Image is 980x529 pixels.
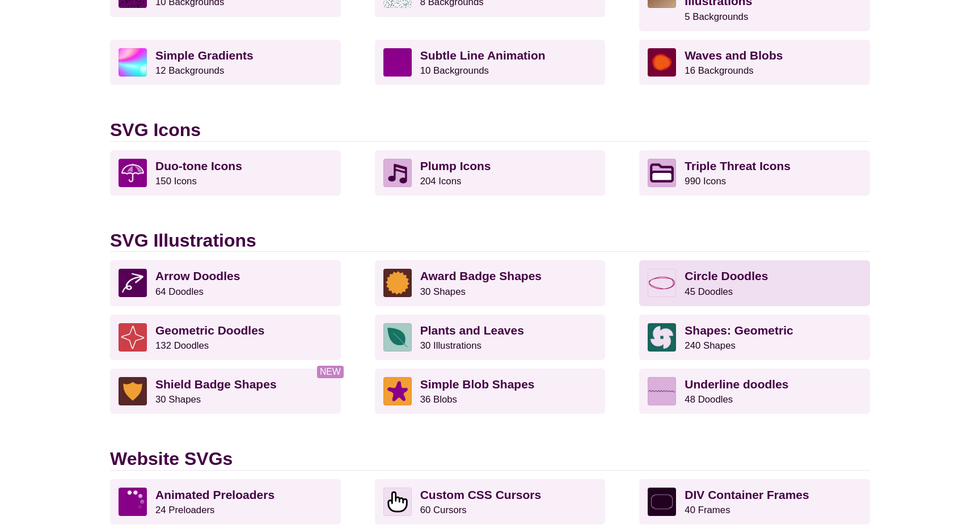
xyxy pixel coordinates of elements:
[639,40,870,85] a: Waves and Blobs16 Backgrounds
[119,269,147,297] img: twisting arrow
[375,40,606,85] a: Subtle Line Animation10 Backgrounds
[420,324,524,337] strong: Plants and Leaves
[155,324,265,337] strong: Geometric Doodles
[639,479,870,524] a: DIV Container Frames40 Frames
[155,340,209,351] small: 132 Doodles
[110,150,341,196] a: Duo-tone Icons150 Icons
[110,369,341,414] a: Shield Badge Shapes30 Shapes
[685,378,788,391] strong: Underline doodles
[685,488,809,501] strong: DIV Container Frames
[119,377,147,405] img: Shield Badge Shape
[155,286,204,297] small: 64 Doodles
[155,49,254,62] strong: Simple Gradients
[375,260,606,306] a: Award Badge Shapes30 Shapes
[110,119,870,141] h2: SVG Icons
[648,323,676,352] img: pinwheel shape made of half circles over green background
[155,65,224,76] small: 12 Backgrounds
[375,315,606,360] a: Plants and Leaves30 Illustrations
[155,176,197,187] small: 150 Icons
[420,269,542,282] strong: Award Badge Shapes
[685,11,748,22] small: 5 Backgrounds
[155,505,214,515] small: 24 Preloaders
[375,150,606,196] a: Plump Icons204 Icons
[648,269,676,297] img: svg double circle
[685,65,753,76] small: 16 Backgrounds
[383,159,412,187] img: Musical note icon
[155,394,201,405] small: 30 Shapes
[375,479,606,524] a: Custom CSS Cursors60 Cursors
[685,340,736,351] small: 240 Shapes
[110,479,341,524] a: Animated Preloaders24 Preloaders
[383,377,412,405] img: starfish blob
[685,324,793,337] strong: Shapes: Geometric
[110,315,341,360] a: Geometric Doodles132 Doodles
[155,488,274,501] strong: Animated Preloaders
[155,378,277,391] strong: Shield Badge Shapes
[420,65,489,76] small: 10 Backgrounds
[155,159,242,172] strong: Duo-tone Icons
[648,488,676,516] img: fancy vintage frame
[420,49,546,62] strong: Subtle Line Animation
[685,286,733,297] small: 45 Doodles
[119,323,147,352] img: hand-drawn star outline doodle
[119,159,147,187] img: umbrella icon
[119,488,147,516] img: spinning loading animation fading dots in circle
[685,269,768,282] strong: Circle Doodles
[383,269,412,297] img: Award Badge Shape
[648,159,676,187] img: Folder icon
[420,394,457,405] small: 36 Blobs
[420,286,466,297] small: 30 Shapes
[685,159,791,172] strong: Triple Threat Icons
[110,40,341,85] a: Simple Gradients12 Backgrounds
[420,378,535,391] strong: Simple Blob Shapes
[383,488,412,516] img: Hand pointer icon
[119,48,147,77] img: colorful radial mesh gradient rainbow
[375,369,606,414] a: Simple Blob Shapes36 Blobs
[639,315,870,360] a: Shapes: Geometric240 Shapes
[110,260,341,306] a: Arrow Doodles64 Doodles
[420,505,467,515] small: 60 Cursors
[383,48,412,77] img: a line grid with a slope perspective
[639,260,870,306] a: Circle Doodles45 Doodles
[685,176,726,187] small: 990 Icons
[155,269,240,282] strong: Arrow Doodles
[639,369,870,414] a: Underline doodles48 Doodles
[685,49,783,62] strong: Waves and Blobs
[383,323,412,352] img: vector leaf
[685,394,733,405] small: 48 Doodles
[639,150,870,196] a: Triple Threat Icons990 Icons
[648,377,676,405] img: hand-drawn underline waves
[648,48,676,77] img: various uneven centered blobs
[420,159,491,172] strong: Plump Icons
[110,230,870,252] h2: SVG Illustrations
[110,448,870,470] h2: Website SVGs
[685,505,730,515] small: 40 Frames
[420,488,542,501] strong: Custom CSS Cursors
[420,176,462,187] small: 204 Icons
[420,340,481,351] small: 30 Illustrations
